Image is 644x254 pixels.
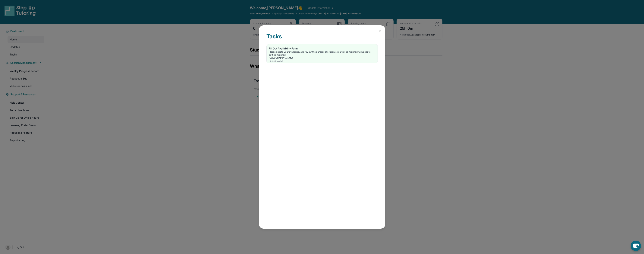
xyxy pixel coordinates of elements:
[631,241,641,251] button: chat-button
[267,44,378,63] a: Fill Out Availability FormPlease update your availability and review the number of students you w...
[269,56,293,59] a: [URL][DOMAIN_NAME]
[269,59,375,62] div: Posted [DATE]
[269,50,375,56] div: Please update your availability and review the number of students you will be matched with prior ...
[269,47,375,50] div: Fill Out Availability Form
[266,33,378,44] div: Tasks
